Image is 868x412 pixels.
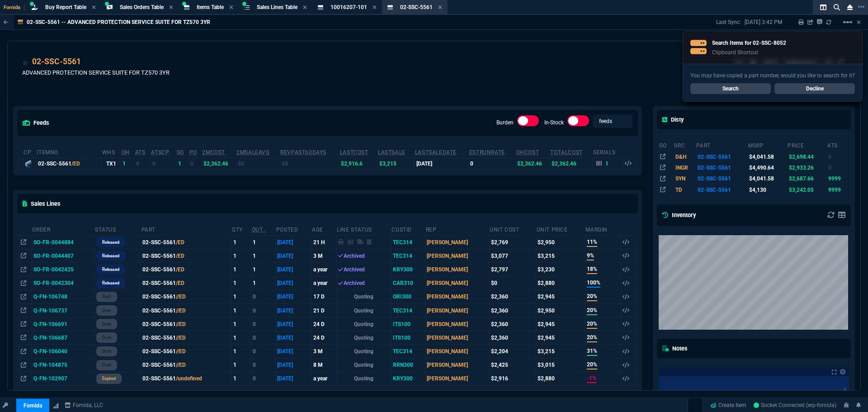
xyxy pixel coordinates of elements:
td: Q-FN-106691 [32,317,94,331]
nx-icon: Open In Opposite Panel [21,308,26,314]
td: $4,041.58 [748,173,787,184]
td: Q-FN-106040 [32,345,94,358]
p: Quoting [338,347,390,355]
div: $2,360 [491,293,534,301]
p: Quoting [338,320,390,328]
p: Search Items for 02-SSC-8052 [712,39,786,47]
td: [DATE] [415,158,469,169]
td: TEC314 [391,236,425,249]
td: 02-SSC-5561 [141,317,231,331]
td: 1 [231,345,251,358]
span: /undefined [176,375,202,382]
td: 02-SSC-5561 [141,249,231,263]
nx-icon: Split Panels [816,2,830,13]
span: //ED [176,335,186,341]
span: /ED [176,253,184,259]
td: a year [311,372,336,385]
p: draft [102,307,111,314]
td: 1 [251,249,276,263]
td: 1 [231,358,251,372]
td: [PERSON_NAME] [425,236,489,249]
td: TEC314 [391,303,425,317]
td: $3,215 [377,158,415,169]
div: $2,797 [491,265,534,274]
span: Socket Connected (erp-fornida) [754,402,836,408]
p: Clipboard Shortcut [712,49,786,56]
nx-icon: Close Tab [92,4,96,11]
td: [DATE] [276,276,311,290]
td: 0 [251,303,276,317]
td: 24 D [311,317,336,331]
div: $2,916 [491,374,534,383]
label: In-Stock [544,119,564,126]
p: Last Sync: [716,19,745,26]
td: $2,880 [536,276,585,290]
td: [PERSON_NAME] [425,331,489,345]
th: cp [23,145,36,158]
td: 1 [251,236,276,249]
span: 20% [587,333,597,342]
td: 0 [251,317,276,331]
td: 02-SSC-5561 [141,263,231,276]
td: 02-SSC-5561 [141,372,231,385]
td: $2,945 [536,317,585,331]
div: $3,077 [491,252,534,260]
span: 20% [587,320,597,329]
abbr: The last SO Inv price. No time limit. (ignore zeros) [378,149,406,156]
nx-icon: Close Workbench [844,2,856,13]
span: 20% [587,306,597,315]
p: draft [102,348,111,355]
td: $0 [280,158,340,169]
td: SYN [674,173,696,184]
p: Quoting [338,361,390,369]
td: TD [674,185,696,195]
td: KRY300 [391,263,425,276]
div: In-Stock [567,115,589,130]
td: [DATE] [276,263,311,276]
td: Q-FN-104875 [32,358,94,372]
span: 9% [587,251,594,260]
td: 02-SSC-5561 [141,290,231,303]
th: Rep [425,223,489,236]
td: 0 [251,331,276,345]
td: $3,242.05 [787,185,826,195]
td: a year [311,276,336,290]
div: Archived [338,279,390,287]
abbr: ATS with all companies combined [151,149,169,156]
th: CustId [391,223,425,236]
th: Part [141,223,231,236]
td: [PERSON_NAME] [425,276,489,290]
td: [PERSON_NAME] [425,249,489,263]
div: Archived [338,252,390,260]
abbr: Total units in inventory => minus on SO => plus on PO [135,149,146,156]
td: [DATE] [276,249,311,263]
th: Serials [593,145,623,158]
h5: Notes [662,344,688,353]
div: Burden [517,115,539,130]
th: Posted [276,223,311,236]
td: 02-SSC-5561 [696,173,748,184]
td: [DATE] [276,236,311,249]
tr: ADVANCED PROTECTION SERVICE SU [659,151,849,162]
abbr: Total sales within a 30 day window based on last time there was inventory [469,149,505,156]
a: Create Item [707,398,750,412]
nx-icon: Close Tab [373,4,377,11]
abbr: Outstanding (To Ship) [252,227,266,233]
nx-icon: Open In Opposite Panel [21,280,26,286]
td: TEC314 [391,345,425,358]
td: CAR310 [391,276,425,290]
td: 1 [231,236,251,249]
abbr: Total units on open Purchase Orders [189,149,197,156]
td: 0 [251,358,276,372]
td: Q-FN-106737 [32,303,94,317]
span: //ED [176,308,186,314]
th: src [674,138,696,151]
td: 1 [231,317,251,331]
td: $0 [236,158,280,169]
td: Q-FN-102907 [32,372,94,385]
div: $2,360 [491,334,534,342]
span: //ED [176,321,186,327]
td: 0 [469,158,516,169]
td: ITS100 [391,317,425,331]
div: $2,360 [491,307,534,315]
